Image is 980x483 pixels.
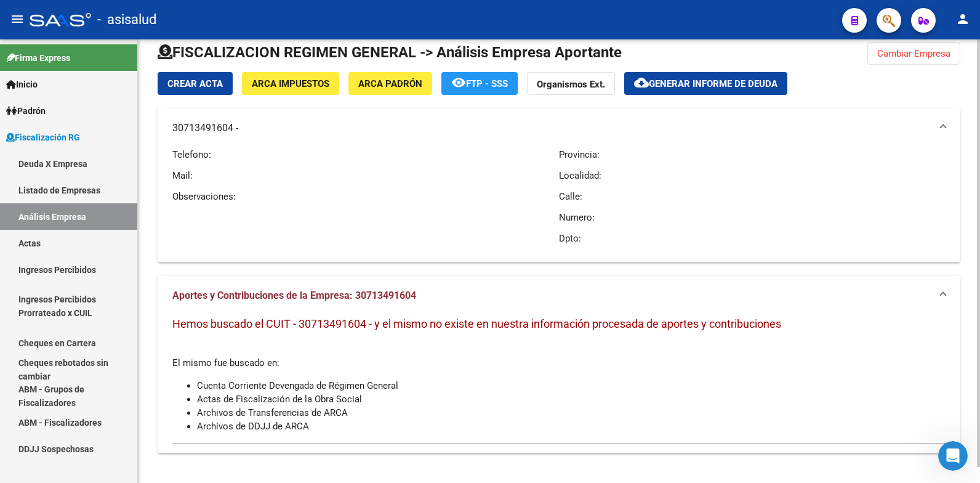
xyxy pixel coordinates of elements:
[172,148,559,161] p: Telefono:
[634,75,649,90] mat-icon: cloud_download
[158,108,960,148] mat-expansion-panel-header: 30713491604 -
[649,78,777,89] span: Generar informe de deuda
[167,78,223,89] span: Crear Acta
[559,211,946,224] p: Numero:
[197,406,946,420] li: Archivos de Transferencias de ARCA
[358,78,422,89] span: ARCA Padrón
[466,78,508,89] span: FTP - SSS
[6,78,38,91] span: Inicio
[559,148,946,161] p: Provincia:
[172,317,781,330] span: Hemos buscado el CUIT - 30713491604 - y el mismo no existe en nuestra información procesada de ap...
[197,379,946,392] li: Cuenta Corriente Devengada de Régimen General
[97,6,156,33] span: - asisalud
[172,290,416,301] span: Aportes y Contribuciones de la Empresa: 30713491604
[624,72,787,95] button: Generar informe de deuda
[441,72,518,95] button: FTP - SSS
[559,169,946,182] p: Localidad:
[172,169,559,182] p: Mail:
[172,190,559,203] p: Observaciones:
[158,315,960,453] div: Aportes y Contribuciones de la Empresa: 30713491604
[197,420,946,433] li: Archivos de DDJJ de ARCA
[242,72,339,95] button: ARCA Impuestos
[158,43,622,62] h1: FISCALIZACION REGIMEN GENERAL -> Análisis Empresa Aportante
[6,131,80,144] span: Fiscalización RG
[938,441,968,471] iframe: Intercom live chat
[348,72,432,95] button: ARCA Padrón
[158,72,233,95] button: Crear Acta
[451,75,466,90] mat-icon: remove_red_eye
[172,121,931,135] mat-panel-title: 30713491604 -
[6,51,70,65] span: Firma Express
[867,43,960,65] button: Cambiar Empresa
[252,78,329,89] span: ARCA Impuestos
[527,72,615,95] button: Organismos Ext.
[158,276,960,315] mat-expansion-panel-header: Aportes y Contribuciones de la Empresa: 30713491604
[172,315,946,433] div: El mismo fue buscado en:
[955,12,970,26] mat-icon: person
[877,48,950,59] span: Cambiar Empresa
[158,148,960,262] div: 30713491604 -
[6,104,46,118] span: Padrón
[559,232,946,245] p: Dpto:
[10,12,25,26] mat-icon: menu
[559,190,946,203] p: Calle:
[197,392,946,406] li: Actas de Fiscalización de la Obra Social
[537,79,605,90] strong: Organismos Ext.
